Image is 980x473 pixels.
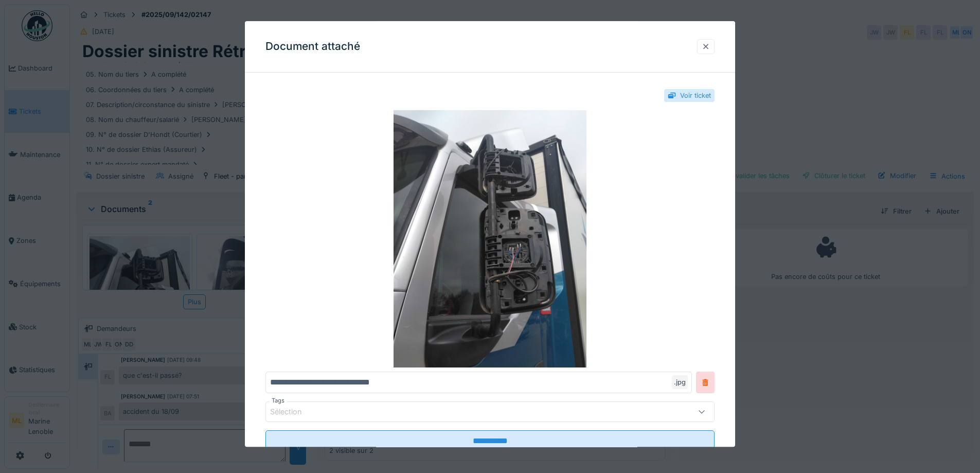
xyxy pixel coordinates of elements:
[265,40,360,53] h3: Document attaché
[270,397,287,406] label: Tags
[270,407,316,418] div: Sélection
[672,376,688,390] div: .jpg
[265,111,715,368] img: 5ca5d811-787d-45d3-b526-8b46c4d707e2-17581926806834399425599029556630.jpg
[680,91,711,100] div: Voir ticket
